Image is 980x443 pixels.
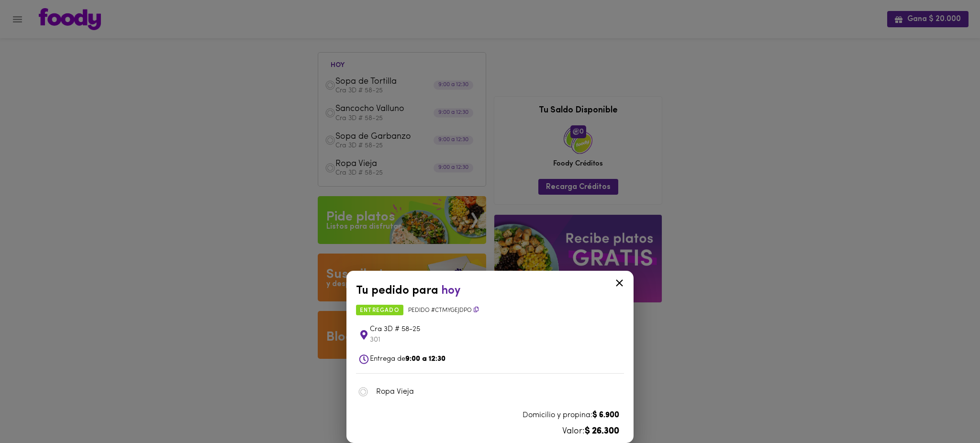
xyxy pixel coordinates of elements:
div: Domicilio y propina: [361,410,619,421]
span: entregado [356,305,403,315]
p: 301 [370,335,482,345]
b: $ 6.900 [592,411,619,419]
img: dish.png [358,387,368,397]
span: Ropa Vieja [376,386,614,398]
div: Tu pedido para [356,283,624,299]
span: Entrega de [370,355,445,363]
span: hoy [441,285,460,297]
span: Cra 3D # 58-25 [370,324,622,335]
div: Valor: [361,426,619,438]
iframe: Messagebird Livechat Widget [924,388,970,433]
b: 9:00 a 12:30 [405,355,445,363]
b: $ 26.300 [585,427,619,436]
span: Pedido # CtmYgEjdpo [408,307,479,315]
